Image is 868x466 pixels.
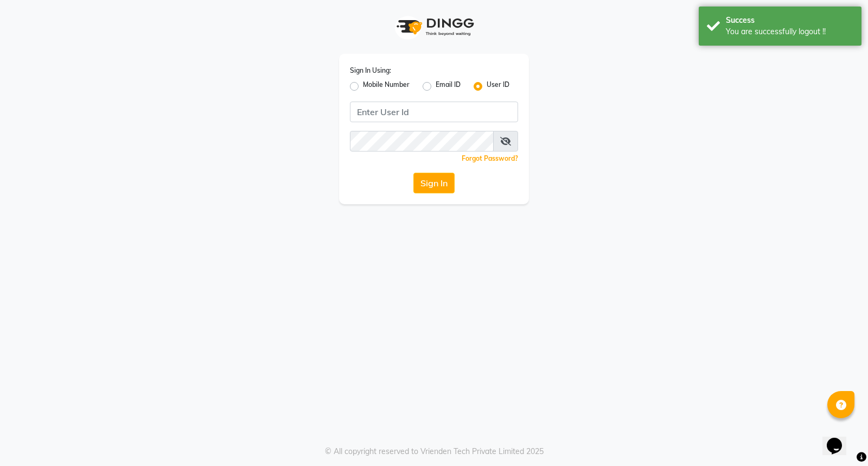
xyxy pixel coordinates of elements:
[726,26,853,37] div: You are successfully logout !!
[350,131,494,152] input: Username
[350,66,391,75] label: Sign In Using:
[462,154,518,162] a: Forgot Password?
[436,80,461,93] label: Email ID
[350,102,518,122] input: Username
[726,15,853,26] div: Success
[822,423,857,455] iframe: chat widget
[487,80,509,93] label: User ID
[391,11,477,43] img: logo1.svg
[363,80,410,93] label: Mobile Number
[413,173,455,193] button: Sign In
